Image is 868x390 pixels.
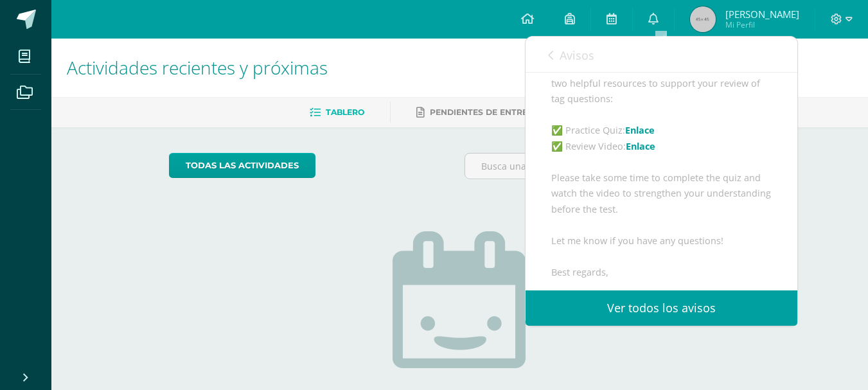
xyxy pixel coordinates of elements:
[430,107,540,117] span: Pendientes de entrega
[310,102,364,123] a: Tablero
[725,19,799,30] span: Mi Perfil
[626,140,655,152] a: Enlace
[625,124,655,136] a: Enlace
[169,153,315,178] a: todas las Actividades
[416,102,540,123] a: Pendientes de entrega
[693,47,710,61] span: 490
[690,6,716,32] img: 45x45
[465,154,750,179] input: Busca una actividad próxima aquí...
[725,8,799,21] span: [PERSON_NAME]
[551,28,772,375] div: Dear Parents and Students, As we prepare for this week’s exam, I’m sharing two helpful resources ...
[693,47,775,61] span: avisos sin leer
[560,48,594,63] span: Avisos
[526,290,797,326] a: Ver todos los avisos
[67,55,328,80] span: Actividades recientes y próximas
[326,107,364,117] span: Tablero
